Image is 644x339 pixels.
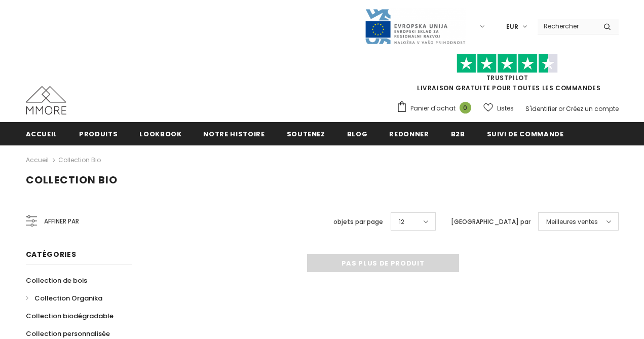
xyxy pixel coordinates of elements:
[546,217,598,227] span: Meilleures ventes
[139,129,181,139] span: Lookbook
[203,122,264,145] a: Notre histoire
[525,104,557,113] a: S'identifier
[486,73,528,82] a: TrustPilot
[26,311,113,321] span: Collection biodégradable
[26,86,66,115] img: Cas MMORE
[399,217,404,227] span: 12
[287,122,325,145] a: soutenez
[457,54,558,73] img: Faites confiance aux étoiles pilotes
[347,129,368,139] span: Blog
[558,104,564,113] span: or
[26,329,110,338] span: Collection personnalisée
[396,58,619,92] span: LIVRAISON GRATUITE POUR TOUTES LES COMMANDES
[410,103,456,114] span: Panier d'achat
[26,289,102,307] a: Collection Organika
[487,122,564,145] a: Suivi de commande
[460,102,471,114] span: 0
[26,272,87,289] a: Collection de bois
[389,122,429,145] a: Redonner
[497,103,514,114] span: Listes
[538,19,596,33] input: Search Site
[34,293,102,303] span: Collection Organika
[451,217,531,227] label: [GEOGRAPHIC_DATA] par
[364,22,466,30] a: Javni Razpis
[79,129,118,139] span: Produits
[26,276,87,285] span: Collection de bois
[451,129,465,139] span: B2B
[26,249,77,259] span: Catégories
[396,101,476,116] a: Panier d'achat 0
[58,156,101,164] a: Collection Bio
[483,99,514,117] a: Listes
[389,129,429,139] span: Redonner
[26,307,113,325] a: Collection biodégradable
[364,8,466,45] img: Javni Razpis
[26,173,118,187] span: Collection Bio
[79,122,118,145] a: Produits
[333,217,383,227] label: objets par page
[26,154,49,166] a: Accueil
[566,104,619,113] a: Créez un compte
[347,122,368,145] a: Blog
[287,129,325,139] span: soutenez
[487,129,564,139] span: Suivi de commande
[26,122,58,145] a: Accueil
[26,129,58,139] span: Accueil
[203,129,264,139] span: Notre histoire
[506,22,518,32] span: EUR
[44,216,79,227] span: Affiner par
[451,122,465,145] a: B2B
[139,122,181,145] a: Lookbook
